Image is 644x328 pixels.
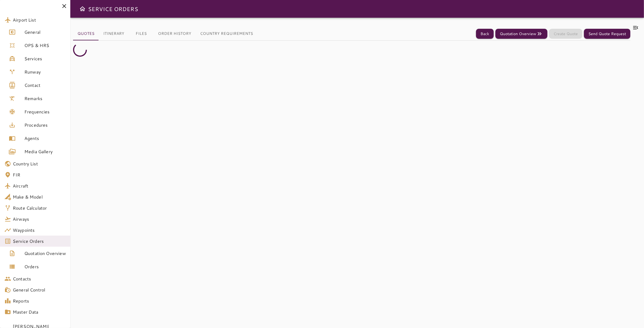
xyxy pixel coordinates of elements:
h6: SERVICE ORDERS [88,4,138,13]
span: Route Calculator [13,205,66,211]
span: Quotation Overview [24,250,66,257]
button: Back [476,29,494,39]
button: Order History [154,27,196,40]
span: Master Data [13,309,66,315]
span: Service Orders [13,238,66,244]
span: Services [24,55,66,62]
span: Airways [13,216,66,222]
span: Frequencies [24,108,66,115]
span: Remarks [24,95,66,102]
div: basic tabs example [73,27,257,40]
span: Runway [24,69,66,75]
button: Open drawer [77,3,88,14]
span: Contacts [13,275,66,282]
button: Files [129,27,154,40]
button: Quotes [73,27,99,40]
span: OPS & HRS [24,42,66,49]
span: Country List [13,160,66,167]
span: Media Gallery [24,148,66,155]
span: Make & Model [13,194,66,200]
button: Quotation Overview [495,29,547,39]
button: Itinerary [99,27,129,40]
span: Agents [24,135,66,142]
span: FIR [13,171,66,178]
span: Airport List [13,17,66,23]
span: Orders [24,263,66,270]
span: General Control [13,287,66,293]
span: Reports [13,298,66,304]
span: Waypoints [13,227,66,233]
span: General [24,29,66,35]
span: Procedures [24,122,66,128]
span: Aircraft [13,183,66,189]
button: Country Requirements [196,27,257,40]
button: Send Quote Request [584,29,630,39]
span: Contact [24,82,66,88]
